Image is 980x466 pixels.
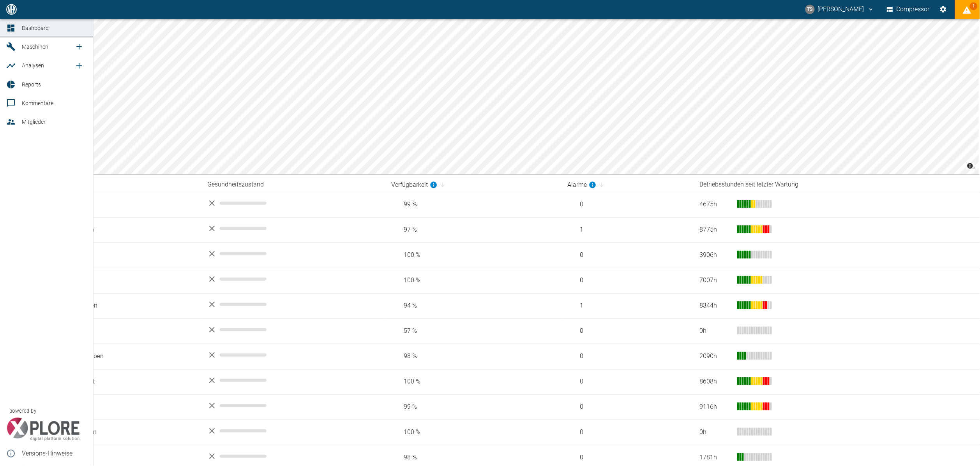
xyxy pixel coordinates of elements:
span: 100 % [392,377,555,386]
span: 100 % [392,251,555,260]
div: 9116 h [700,403,731,411]
div: TS [805,5,815,14]
span: 99 % [392,403,555,411]
span: 97 % [392,225,555,234]
span: 94 % [392,301,555,310]
img: logo [5,4,18,14]
th: Betriebsstunden seit letzter Wartung [694,178,980,192]
div: berechnet für die letzten 7 Tage [568,180,597,190]
span: powered by [9,407,36,415]
img: Xplore Logo [6,418,80,441]
button: Einstellungen [936,2,950,16]
span: Versions-Hinweise [22,449,87,458]
div: 0 h [700,428,731,437]
span: 57 % [392,327,555,336]
span: Analysen [22,62,44,69]
div: No data [207,249,379,258]
div: No data [207,224,379,233]
div: berechnet für die letzten 7 Tage [392,180,438,190]
td: Klein Wanzleben [52,344,201,369]
div: No data [207,274,379,284]
td: Altena [52,192,201,217]
div: 8608 h [700,377,731,386]
td: Malstedt [52,394,201,420]
div: 8344 h [700,301,731,310]
span: 100 % [392,428,555,437]
a: new /machines [71,39,87,55]
span: Kommentare [22,100,53,106]
div: No data [207,401,379,410]
span: 0 [568,276,687,285]
span: 100 % [392,276,555,285]
a: new /analyses/list/0 [71,58,87,74]
div: 0 h [700,327,731,336]
td: Marktoffingen [52,420,201,445]
div: No data [207,199,379,208]
td: Karben [52,318,201,344]
div: 2090 h [700,352,731,361]
div: 4675 h [700,200,731,209]
td: Bruchhausen [52,217,201,243]
div: No data [207,300,379,309]
td: Jürgenshagen [52,293,201,318]
span: 0 [568,453,687,462]
button: Compressor [885,2,932,16]
td: Heygendorf [52,268,201,293]
span: 1 [568,301,687,310]
span: 98 % [392,453,555,462]
span: Reports [22,81,41,88]
span: 98 % [392,352,555,361]
span: 0 [568,403,687,411]
div: No data [207,376,379,385]
div: 8775 h [700,225,731,234]
span: 0 [568,327,687,336]
button: timo.streitbuerger@arcanum-energy.de [804,2,876,16]
span: 0 [568,377,687,386]
div: No data [207,325,379,334]
span: 1 [970,2,978,10]
span: 0 [568,352,687,361]
span: 99 % [392,200,555,209]
div: No data [207,426,379,436]
canvas: Map [22,19,979,174]
span: 0 [568,428,687,437]
span: Mitglieder [22,119,46,125]
div: 7007 h [700,276,731,285]
td: Kroppenstedt [52,369,201,394]
span: 0 [568,251,687,260]
td: Forchheim [52,243,201,268]
div: No data [207,350,379,360]
div: 1781 h [700,453,731,462]
span: 1 [568,225,687,234]
span: Dashboard [22,25,49,31]
span: 0 [568,200,687,209]
th: Gesundheitszustand [201,178,385,192]
div: No data [207,452,379,461]
div: 3906 h [700,251,731,260]
span: Maschinen [22,44,48,50]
